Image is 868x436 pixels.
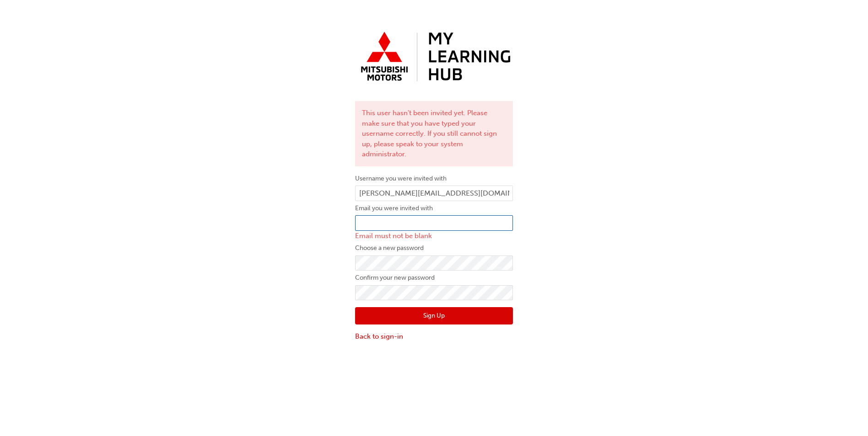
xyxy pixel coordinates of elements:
div: This user hasn't been invited yet. Please make sure that you have typed your username correctly. ... [355,101,513,166]
label: Username you were invited with [355,173,513,184]
label: Confirm your new password [355,272,513,283]
label: Email you were invited with [355,203,513,214]
label: Choose a new password [355,243,513,254]
button: Sign Up [355,307,513,324]
p: Email must not be blank [355,231,513,241]
a: Back to sign-in [355,331,513,342]
img: mmal [355,27,513,87]
input: Username [355,186,513,201]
